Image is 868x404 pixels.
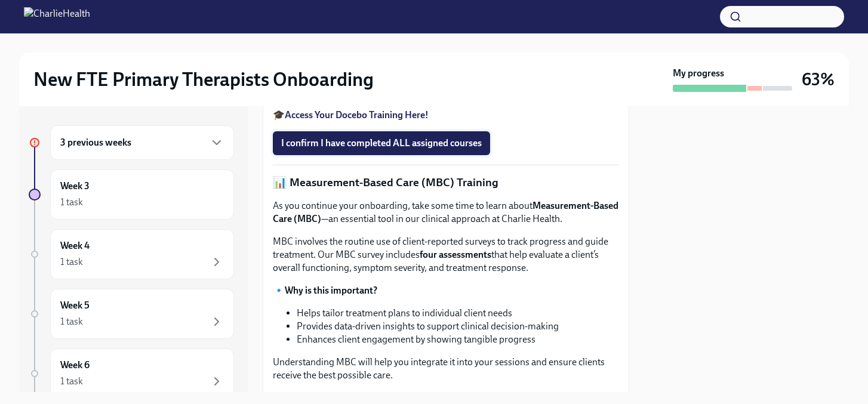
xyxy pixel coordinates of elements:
div: 1 task [60,375,83,388]
a: Access Your Docebo Training Here! [285,109,429,121]
a: Week 41 task [29,229,234,279]
h6: 3 previous weeks [60,136,131,149]
div: 1 task [60,255,83,269]
div: 1 task [60,315,83,328]
a: Week 31 task [29,169,234,220]
li: Helps tailor treatment plans to individual client needs [297,307,619,320]
h6: Week 5 [60,299,90,312]
p: As you continue your onboarding, take some time to learn about —an essential tool in our clinical... [273,199,619,226]
button: I confirm I have completed ALL assigned courses [273,131,490,155]
strong: My progress [673,67,724,80]
strong: four assessments [420,249,491,260]
span: I confirm I have completed ALL assigned courses [281,137,482,149]
li: Provides data-driven insights to support clinical decision-making [297,320,619,333]
p: 🎓 [273,109,619,122]
h2: New FTE Primary Therapists Onboarding [33,67,374,91]
a: Week 51 task [29,289,234,339]
li: Enhances client engagement by showing tangible progress [297,333,619,346]
div: 1 task [60,196,83,209]
h6: Week 3 [60,180,90,193]
p: MBC involves the routine use of client-reported surveys to track progress and guide treatment. Ou... [273,235,619,275]
h3: 63% [802,69,835,90]
h6: Week 4 [60,239,90,252]
div: 3 previous weeks [50,125,234,160]
a: Week 61 task [29,349,234,399]
p: 📊 Measurement-Based Care (MBC) Training [273,175,619,190]
p: Understanding MBC will help you integrate it into your sessions and ensure clients receive the be... [273,356,619,382]
img: CharlieHealth [24,7,90,26]
h6: Week 6 [60,359,90,372]
p: 🔹 [273,284,619,297]
strong: Why is this important? [285,285,377,296]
